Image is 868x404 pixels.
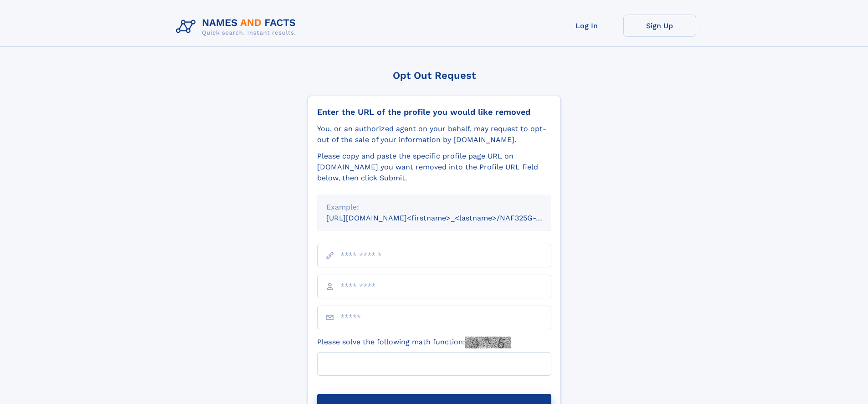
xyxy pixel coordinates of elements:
[317,107,551,117] div: Enter the URL of the profile you would like removed
[623,15,696,37] a: Sign Up
[317,151,551,184] div: Please copy and paste the specific profile page URL on [DOMAIN_NAME] you want removed into the Pr...
[326,214,569,222] small: [URL][DOMAIN_NAME]<firstname>_<lastname>/NAF325G-xxxxxxxx
[326,202,542,213] div: Example:
[317,123,551,145] div: You, or an authorized agent on your behalf, may request to opt-out of the sale of your informatio...
[308,70,561,81] div: Opt Out Request
[317,337,511,348] label: Please solve the following math function:
[550,15,623,37] a: Log In
[172,15,303,39] img: Logo Names and Facts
